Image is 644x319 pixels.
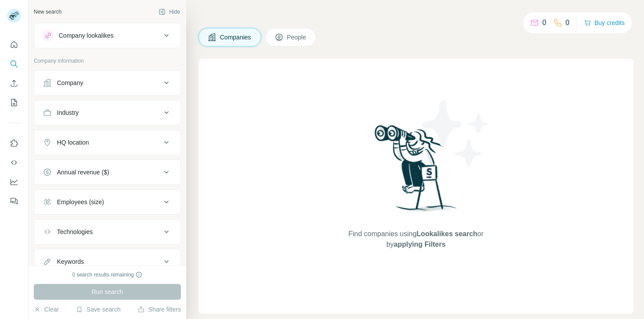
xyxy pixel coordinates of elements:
div: Annual revenue ($) [57,168,109,177]
button: Annual revenue ($) [34,162,180,183]
img: Surfe Illustration - Stars [416,94,495,173]
button: Clear [34,305,59,314]
button: Feedback [7,193,21,209]
img: Surfe Illustration - Woman searching with binoculars [371,123,462,220]
button: Company lookalikes [34,25,180,46]
div: 0 search results remaining [72,271,143,279]
button: Keywords [34,251,180,272]
button: Company [34,72,180,93]
button: Dashboard [7,174,21,190]
button: Quick start [7,37,21,53]
button: Technologies [34,221,180,242]
button: Use Surfe on LinkedIn [7,135,21,151]
button: Enrich CSV [7,75,21,91]
span: Find companies using or by [346,229,486,250]
h4: Search [198,11,633,23]
button: Hide [152,5,186,18]
p: Company information [34,57,181,65]
div: HQ location [57,138,89,147]
button: Search [7,56,21,72]
button: Share filters [138,305,181,314]
button: HQ location [34,132,180,153]
button: Save search [76,305,120,314]
div: New search [34,8,61,16]
button: Buy credits [584,17,625,29]
div: Industry [57,108,79,117]
button: My lists [7,95,21,110]
button: Use Surfe API [7,155,21,170]
div: Technologies [57,227,93,236]
span: Companies [220,33,252,42]
div: Company lookalikes [59,31,113,40]
button: Industry [34,102,180,123]
p: 0 [542,18,546,28]
button: Employees (size) [34,191,180,213]
span: Lookalikes search [417,230,478,237]
span: People [287,33,307,42]
p: 0 [566,18,570,28]
span: applying Filters [394,241,446,248]
div: Employees (size) [57,198,104,206]
div: Company [57,78,83,87]
div: Keywords [57,257,84,266]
